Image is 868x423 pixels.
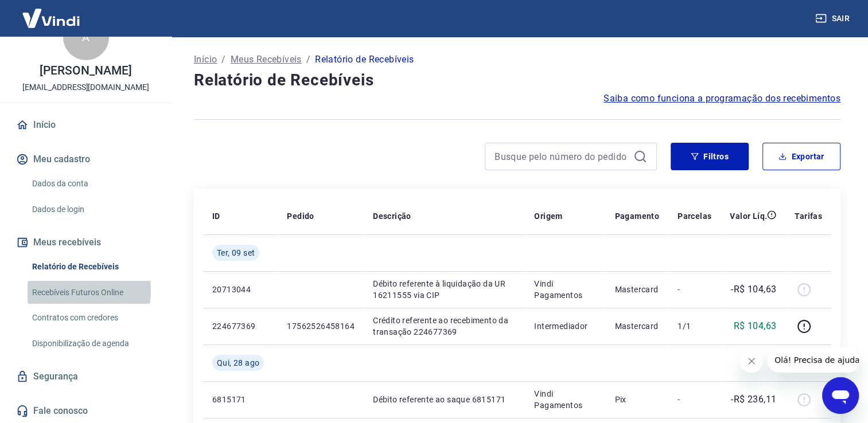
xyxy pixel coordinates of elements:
p: Mastercard [614,284,659,295]
button: Sair [813,8,854,29]
p: Parcelas [678,210,711,222]
p: Débito referente à liquidação da UR 16211555 via CIP [373,278,516,301]
a: Relatório de Recebíveis [28,255,158,279]
p: / [306,53,310,66]
button: Filtros [671,143,749,170]
a: Contratos com credores [28,306,158,330]
p: Pedido [287,210,314,222]
p: 224677369 [212,320,268,332]
p: R$ 104,63 [734,319,777,333]
p: -R$ 236,11 [731,393,776,406]
p: 17562526458164 [287,320,355,332]
p: Tarifas [795,210,822,222]
p: Mastercard [614,320,659,332]
a: Recebíveis Futuros Online [28,281,158,304]
p: ID [212,210,220,222]
a: Início [194,53,217,66]
p: [EMAIL_ADDRESS][DOMAIN_NAME] [22,81,149,93]
a: Meus Recebíveis [231,53,302,66]
p: Descrição [373,210,411,222]
a: Disponibilização de agenda [28,332,158,355]
p: 1/1 [678,320,711,332]
p: Vindi Pagamentos [534,278,596,301]
img: Vindi [14,1,88,36]
p: 6815171 [212,394,268,405]
a: Segurança [14,364,158,389]
iframe: Botão para abrir a janela de mensagens [822,377,859,414]
div: A [63,14,109,60]
p: Pix [614,394,659,405]
span: Olá! Precisa de ajuda? [7,8,96,17]
p: -R$ 104,63 [731,283,776,296]
button: Meus recebíveis [14,230,158,255]
p: [PERSON_NAME] [40,65,131,77]
p: 20713044 [212,284,268,295]
iframe: Mensagem da empresa [768,347,859,373]
input: Busque pelo número do pedido [495,148,629,165]
a: Dados da conta [28,172,158,195]
p: - [678,284,711,295]
span: Qui, 28 ago [217,357,259,369]
p: / [221,53,225,66]
button: Meu cadastro [14,147,158,172]
a: Início [14,112,158,138]
button: Exportar [762,143,840,170]
p: Débito referente ao saque 6815171 [373,394,516,405]
a: Dados de login [28,198,158,221]
p: Vindi Pagamentos [534,388,596,411]
p: - [678,394,711,405]
a: Saiba como funciona a programação dos recebimentos [604,92,840,105]
p: Relatório de Recebíveis [315,53,414,66]
h4: Relatório de Recebíveis [194,69,840,92]
iframe: Fechar mensagem [740,350,763,373]
p: Intermediador [534,320,596,332]
p: Origem [534,210,562,222]
span: Ter, 09 set [217,247,255,258]
p: Crédito referente ao recebimento da transação 224677369 [373,315,516,338]
p: Pagamento [614,210,659,222]
p: Valor Líq. [730,210,767,222]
